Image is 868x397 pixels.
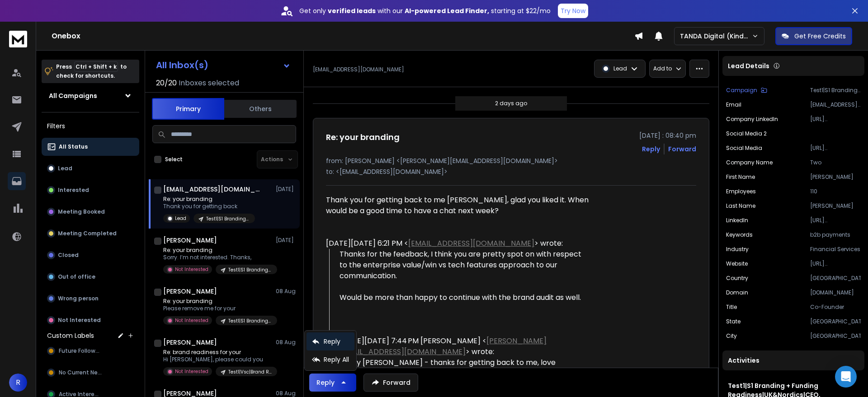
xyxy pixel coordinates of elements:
[726,101,741,108] p: Email
[495,100,527,107] p: 2 days ago
[810,217,861,224] p: [URL][DOMAIN_NAME][PERSON_NAME]
[726,130,767,137] p: Social Media 2
[726,246,749,253] p: Industry
[810,202,861,210] p: [PERSON_NAME]
[810,332,861,340] p: [GEOGRAPHIC_DATA]
[728,61,769,70] p: Lead Details
[42,246,139,264] button: Closed
[58,230,117,237] p: Meeting Completed
[326,156,696,165] p: from: [PERSON_NAME] <[PERSON_NAME][EMAIL_ADDRESS][DOMAIN_NAME]>
[42,342,139,360] button: Future Followup
[561,6,585,15] p: Try Now
[810,188,861,195] p: 110
[794,32,846,41] p: Get Free Credits
[163,185,263,194] h1: [EMAIL_ADDRESS][DOMAIN_NAME]
[163,287,217,296] h1: [PERSON_NAME]
[58,317,101,324] p: Not Interested
[810,246,861,253] p: Financial Services
[175,317,208,324] p: Not Interested
[163,298,272,305] p: Re: your branding
[810,116,861,123] p: [URL][DOMAIN_NAME]
[58,295,99,302] p: Wrong person
[42,159,139,177] button: Lead
[42,138,139,156] button: All Status
[726,304,737,311] p: Title
[42,120,139,132] h3: Filters
[179,78,239,89] h3: Inboxes selected
[726,173,755,181] p: First Name
[405,6,489,15] strong: AI-powered Lead Finder,
[313,66,404,73] p: [EMAIL_ADDRESS][DOMAIN_NAME]
[163,196,255,203] p: Re: your branding
[668,145,696,154] div: Forward
[726,260,748,267] p: Website
[58,273,95,280] p: Out of office
[163,356,272,363] p: Hi [PERSON_NAME], please could you
[58,187,89,194] p: Interested
[324,355,349,364] p: Reply All
[42,364,139,382] button: No Current Need
[152,98,224,120] button: Primary
[59,143,88,150] p: All Status
[639,131,696,140] p: [DATE] : 08:40 pm
[175,368,208,375] p: Not Interested
[59,347,102,355] span: Future Followup
[328,6,376,15] strong: verified leads
[276,186,296,193] p: [DATE]
[56,62,127,80] p: Press to check for shortcuts.
[326,238,590,249] div: [DATE][DATE] 6:21 PM < > wrote:
[340,336,590,357] div: [DATE][DATE] 7:44 PM [PERSON_NAME] < > wrote:
[558,4,588,18] button: Try Now
[642,145,660,154] button: Reply
[42,311,139,329] button: Not Interested
[810,275,861,282] p: [GEOGRAPHIC_DATA]
[49,91,97,100] h1: All Campaigns
[613,65,627,72] p: Lead
[810,318,861,325] p: [GEOGRAPHIC_DATA]
[42,268,139,286] button: Out of office
[206,215,250,222] p: Test1|S1 Branding + Funding Readiness|UK&Nordics|CEO, founder|210225
[726,145,762,152] p: Social Media
[363,374,418,392] button: Forward
[726,275,748,282] p: Country
[59,369,104,376] span: No Current Need
[9,374,27,392] button: R
[163,349,272,356] p: Re: brand readiness for your
[340,249,590,325] div: Thanks for the feedback, I think you are pretty spot on with respect to the enterprise value/win ...
[42,87,139,105] button: All Campaigns
[228,369,272,375] p: Test1|Vsc|Brand Readiness Workshop Angle for VCs & Accelerators|UK&nordics|210225
[722,350,864,370] div: Activities
[42,290,139,308] button: Wrong person
[835,366,857,388] div: Open Intercom Messenger
[726,202,755,210] p: Last Name
[163,247,272,254] p: Re: your branding
[163,338,217,347] h1: [PERSON_NAME]
[74,61,118,72] span: Ctrl + Shift + k
[42,203,139,221] button: Meeting Booked
[726,332,737,340] p: City
[58,208,105,215] p: Meeting Booked
[810,304,861,311] p: Co-Founder
[680,32,752,41] p: TANDA Digital (Kind Studio)
[726,289,748,296] p: Domain
[726,87,757,94] p: Campaign
[726,231,753,238] p: Keywords
[58,252,79,259] p: Closed
[52,31,634,42] h1: Onebox
[156,61,208,70] h1: All Inbox(s)
[163,236,217,245] h1: [PERSON_NAME]
[42,224,139,243] button: Meeting Completed
[726,87,767,94] button: Campaign
[163,254,272,261] p: Sorry. I’m not interested. Thanks,
[726,188,756,195] p: Employees
[309,374,356,392] button: Reply
[156,78,177,89] span: 20 / 20
[810,231,861,238] p: b2b payments
[810,159,861,166] p: Two
[326,131,400,144] h1: Re: your branding
[775,27,852,45] button: Get Free Credits
[276,288,296,295] p: 08 Aug
[228,318,272,324] p: Test1|S1 Branding + Funding Readiness|UK&Nordics|CEO, founder|210225
[810,145,861,152] p: [URL][DOMAIN_NAME]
